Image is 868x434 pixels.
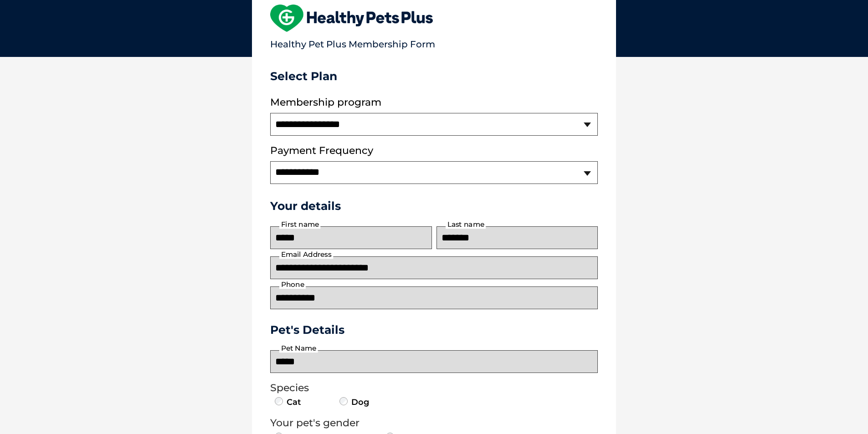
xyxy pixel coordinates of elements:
label: Membership program [270,97,598,108]
h3: Pet's Details [267,323,601,337]
img: heart-shape-hpp-logo-large.png [270,5,433,32]
legend: Your pet's gender [270,417,598,429]
h3: Your details [270,199,598,213]
label: Email Address [279,250,333,259]
label: Phone [279,281,306,289]
h3: Select Plan [270,69,598,83]
p: Healthy Pet Plus Membership Form [270,35,598,50]
label: First name [279,220,320,229]
label: Last name [446,220,486,229]
label: Payment Frequency [270,145,373,157]
legend: Species [270,382,598,394]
